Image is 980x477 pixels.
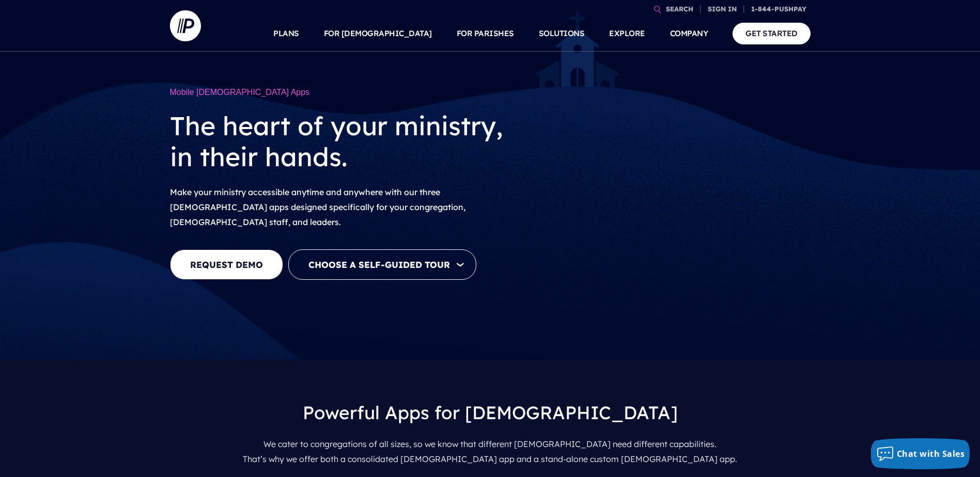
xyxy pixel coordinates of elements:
a: REQUEST DEMO [170,249,283,280]
a: FOR PARISHES [457,15,514,52]
p: We cater to congregations of all sizes, so we know that different [DEMOGRAPHIC_DATA] need differe... [178,433,802,471]
span: Chat with Sales [897,448,965,459]
a: GET STARTED [733,23,811,44]
h1: Mobile [DEMOGRAPHIC_DATA] Apps [170,83,532,102]
span: Make your ministry accessible anytime and anywhere with our three [DEMOGRAPHIC_DATA] apps designe... [170,187,465,227]
a: PLANS [273,15,299,52]
a: EXPLORE [609,15,645,52]
a: SOLUTIONS [539,15,585,52]
h2: The heart of your ministry, in their hands. [170,102,532,181]
a: FOR [DEMOGRAPHIC_DATA] [324,15,432,52]
a: COMPANY [670,15,708,52]
button: Chat with Sales [871,438,970,469]
button: Choose a Self-guided Tour [288,249,476,280]
h3: Powerful Apps for [DEMOGRAPHIC_DATA] [178,393,802,433]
